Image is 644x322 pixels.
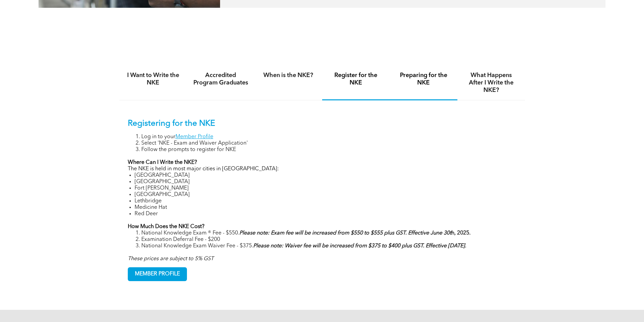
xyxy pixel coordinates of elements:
li: Fort [PERSON_NAME] [135,185,517,192]
strong: Please note: Waiver fee will be increased from $375 to $400 plus GST. Effective [DATE]. [253,243,466,249]
strong: Where Can I Write the NKE? [128,160,197,165]
strong: h, 2025. [239,230,471,236]
a: MEMBER PROFILE [128,267,187,281]
li: National Knowledge Exam Waiver Fee - $375. [141,243,517,249]
h4: Accredited Program Graduates [193,72,248,86]
li: Medicine Hat [135,204,517,211]
li: National Knowledge Exam ® Fee - $550. [141,230,517,237]
li: Lethbridge [135,198,517,204]
li: Follow the prompts to register for NKE [141,147,517,153]
a: Member Profile [175,134,213,140]
li: Examination Deferral Fee - $200 [141,237,517,243]
h4: Register for the NKE [328,72,384,86]
li: [GEOGRAPHIC_DATA] [135,192,517,198]
p: The NKE is held in most major cities in [GEOGRAPHIC_DATA]: [128,166,517,172]
strong: How Much Does the NKE Cost? [128,224,205,229]
li: Red Deer [135,211,517,217]
em: These prices are subject to 5% GST [128,256,214,262]
li: Log in to your [141,134,517,140]
li: [GEOGRAPHIC_DATA] [135,172,517,179]
h4: I Want to Write the NKE [125,72,181,86]
span: MEMBER PROFILE [128,268,187,281]
p: Registering for the NKE [128,119,517,129]
li: Select 'NKE - Exam and Waiver Application' [141,140,517,147]
h4: When is the NKE? [261,72,316,79]
h4: What Happens After I Write the NKE? [463,72,519,94]
li: [GEOGRAPHIC_DATA] [135,179,517,185]
h4: Preparing for the NKE [396,72,451,86]
em: Please note: Exam fee will be increased from $550 to $555 plus GST. Effective June 30t [239,230,451,236]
